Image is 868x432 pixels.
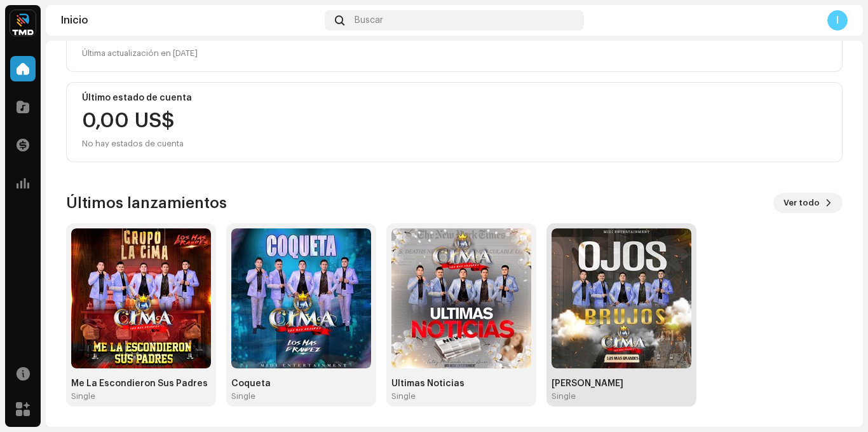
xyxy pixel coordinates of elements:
[231,228,371,368] img: f780b2ca-177c-4032-99cb-2ff58c108490
[552,391,576,401] div: Single
[827,10,848,31] div: I
[82,136,184,151] div: No hay estados de cuenta
[71,391,95,401] div: Single
[82,93,827,103] div: Último estado de cuenta
[231,391,255,401] div: Single
[61,15,320,25] div: Inicio
[552,379,691,389] div: [PERSON_NAME]
[391,379,531,389] div: Ultimas Noticias
[82,46,827,61] div: Última actualización en [DATE]
[783,190,820,216] span: Ver todo
[66,82,843,162] re-o-card-value: Último estado de cuenta
[231,379,371,389] div: Coqueta
[355,15,383,25] span: Buscar
[71,228,211,368] img: 23123b0c-4b36-4985-b535-dec9f9e16ecb
[552,228,691,368] img: b16e53c9-8c63-4ff5-82e0-eb1046c5a0e7
[773,193,843,213] button: Ver todo
[391,228,531,368] img: 300843f4-e78d-4068-835d-1b01d5a30e80
[10,10,36,36] img: 622bc8f8-b98b-49b5-8c6c-3a84fb01c0a0
[71,379,211,389] div: Me La Escondieron Sus Padres
[391,391,416,401] div: Single
[66,193,227,213] h3: Últimos lanzamientos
